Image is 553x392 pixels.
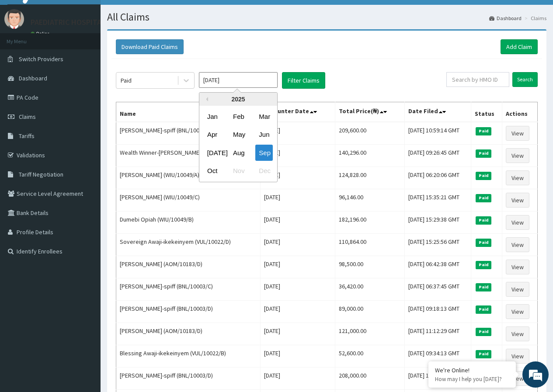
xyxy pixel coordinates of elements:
td: [PERSON_NAME] (AOM/10183/D) [116,256,261,278]
td: [DATE] [261,189,335,212]
a: View [506,170,529,185]
td: [DATE] [261,368,335,390]
td: [DATE] 09:26:45 GMT [404,145,471,167]
td: [DATE] [261,301,335,323]
td: [DATE] 11:12:29 GMT [404,323,471,345]
span: Paid [476,127,491,135]
a: View [506,193,529,208]
td: [DATE] 09:34:13 GMT [404,345,471,368]
td: [DATE] [261,212,335,234]
td: [DATE] 09:18:13 GMT [404,301,471,323]
span: Tariff Negotiation [19,170,63,178]
div: Choose April 2025 [204,127,221,143]
input: Search by HMO ID [446,72,509,87]
div: Chat with us now [45,49,147,60]
span: Paid [476,261,491,269]
td: [DATE] [261,278,335,301]
div: We're Online! [435,366,509,374]
textarea: Type your message and hit 'Enter' [4,239,167,269]
td: 36,420.00 [335,278,404,301]
td: [DATE] 06:42:38 GMT [404,256,471,278]
td: [DATE] 15:29:38 GMT [404,212,471,234]
span: We're online! [51,110,121,198]
span: Paid [476,328,491,336]
span: Paid [476,149,491,157]
h1: All Claims [107,11,546,23]
img: User Image [4,9,24,29]
a: Online [31,31,52,37]
td: [DATE] [261,323,335,345]
img: d_794563401_company_1708531726252_794563401 [16,44,35,66]
td: 209,600.00 [335,122,404,145]
td: 110,864.00 [335,234,404,256]
span: Dashboard [19,74,47,82]
span: Paid [476,283,491,291]
td: [PERSON_NAME] (WIU/10049/A) [116,167,261,189]
span: Paid [476,239,491,246]
span: Claims [19,113,36,121]
button: Download Paid Claims [116,39,184,54]
a: View [506,371,529,386]
span: Paid [476,216,491,224]
td: [DATE] [261,234,335,256]
td: 98,500.00 [335,256,404,278]
input: Search [512,72,538,87]
td: [DATE] 15:25:56 GMT [404,234,471,256]
a: View [506,349,529,364]
span: Paid [476,194,491,202]
p: PAEDIATRIC HOSPITAL [31,18,105,26]
a: View [506,304,529,319]
a: View [506,126,529,141]
a: Add Claim [501,39,538,54]
th: Status [471,102,502,122]
td: 208,000.00 [335,368,404,390]
td: [DATE] 14:19:28 GMT [404,368,471,390]
td: [DATE] [261,256,335,278]
div: month 2025-09 [199,108,277,180]
td: 96,146.00 [335,189,404,212]
div: Choose January 2025 [204,108,221,125]
td: 89,000.00 [335,301,404,323]
span: Paid [476,305,491,313]
div: Choose July 2025 [204,145,221,161]
button: Filter Claims [282,72,325,89]
a: View [506,215,529,230]
td: 140,296.00 [335,145,404,167]
th: Name [116,102,261,122]
td: Dumebi Opiah (WIU/10049/B) [116,212,261,234]
td: 121,000.00 [335,323,404,345]
span: Paid [476,350,491,358]
span: Switch Providers [19,55,63,63]
div: Choose May 2025 [230,127,247,143]
div: Paid [121,76,132,85]
td: [PERSON_NAME] (AOM/10183/D) [116,323,261,345]
td: [DATE] [261,345,335,368]
div: Choose September 2025 [255,145,273,161]
th: Date Filed [404,102,471,122]
td: [PERSON_NAME]-spiff (BNL/10003/C) [116,278,261,301]
td: [PERSON_NAME]-spiff (BNL/10003/D) [116,301,261,323]
th: Actions [502,102,538,122]
td: Blessing Awaji-ikekeinyem (VUL/10022/B) [116,345,261,368]
td: [DATE] 06:37:45 GMT [404,278,471,301]
div: Choose August 2025 [230,145,247,161]
span: Paid [476,172,491,180]
td: [DATE] 10:59:14 GMT [404,122,471,145]
a: View [506,260,529,274]
div: Choose March 2025 [255,108,273,125]
p: How may I help you today? [435,375,509,383]
div: 2025 [199,93,277,106]
div: Choose June 2025 [255,127,273,143]
div: Choose February 2025 [230,108,247,125]
a: Dashboard [489,14,522,22]
th: Total Price(₦) [335,102,404,122]
td: [PERSON_NAME]-spiff (BNL/10003/D) [116,368,261,390]
a: View [506,237,529,252]
div: Minimize live chat window [143,4,164,25]
div: Choose October 2025 [204,163,221,179]
td: [DATE] 15:35:21 GMT [404,189,471,212]
a: View [506,326,529,341]
td: [PERSON_NAME]-spiff (BNL/10003/D) [116,122,261,145]
li: Claims [522,14,546,22]
td: 124,828.00 [335,167,404,189]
